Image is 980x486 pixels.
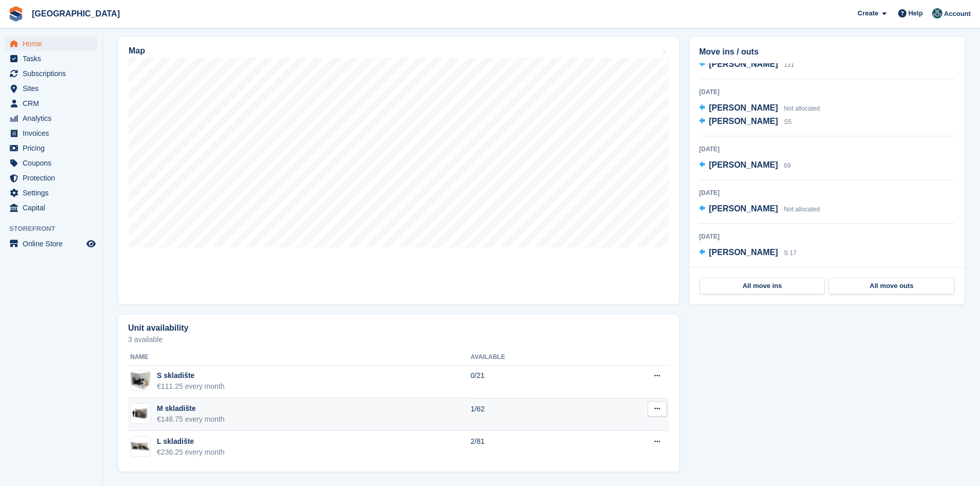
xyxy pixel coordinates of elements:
[128,349,471,366] th: Name
[157,381,225,392] div: €111.25 every month
[944,9,971,19] span: Account
[709,117,778,125] span: [PERSON_NAME]
[5,96,97,111] a: menu
[471,431,593,463] td: 2/81
[9,224,102,234] span: Storefront
[157,370,225,381] div: S skladište
[85,238,97,250] a: Preview store
[784,249,797,257] span: S 17
[23,171,84,185] span: Protection
[157,436,225,447] div: L skladište
[5,237,97,251] a: menu
[471,398,593,431] td: 1/62
[709,103,778,112] span: [PERSON_NAME]
[709,160,778,169] span: [PERSON_NAME]
[131,406,150,421] img: 60-sqft-unit.jpg
[784,61,794,68] span: 131
[128,323,188,333] h2: Unit availability
[784,206,820,213] span: Not allocated
[784,118,792,125] span: S5
[5,66,97,81] a: menu
[699,159,791,172] a: [PERSON_NAME] 69
[699,87,955,97] div: [DATE]
[699,203,820,216] a: [PERSON_NAME] Not allocated
[128,336,669,343] p: 3 available
[699,102,820,115] a: [PERSON_NAME] Not allocated
[5,156,97,170] a: menu
[699,232,955,241] div: [DATE]
[709,204,778,213] span: [PERSON_NAME]
[5,111,97,125] a: menu
[709,60,778,68] span: [PERSON_NAME]
[5,51,97,66] a: menu
[23,81,84,96] span: Sites
[471,349,593,366] th: Available
[5,126,97,140] a: menu
[131,372,150,390] img: container-sm.png
[23,51,84,66] span: Tasks
[23,237,84,251] span: Online Store
[471,365,593,398] td: 0/21
[118,37,679,304] a: Map
[129,46,145,56] h2: Map
[5,201,97,215] a: menu
[23,126,84,140] span: Invoices
[5,37,97,51] a: menu
[23,156,84,170] span: Coupons
[23,141,84,155] span: Pricing
[699,246,796,260] a: [PERSON_NAME] S 17
[784,162,791,169] span: 69
[699,115,791,129] a: [PERSON_NAME] S5
[5,171,97,185] a: menu
[5,186,97,200] a: menu
[8,6,24,22] img: stora-icon-8386f47178a22dfd0bd8f6a31ec36ba5ce8667c1dd55bd0f319d3a0aa187defe.svg
[23,111,84,125] span: Analytics
[5,141,97,155] a: menu
[699,188,955,197] div: [DATE]
[699,145,955,154] div: [DATE]
[131,442,150,451] img: container-lg-1024x492.png
[932,8,942,19] img: Željko Gobac
[829,278,954,294] a: All move outs
[858,8,878,19] span: Create
[908,8,923,19] span: Help
[699,46,955,58] h2: Move ins / outs
[23,37,84,51] span: Home
[157,403,225,414] div: M skladište
[5,81,97,96] a: menu
[709,248,778,257] span: [PERSON_NAME]
[23,96,84,111] span: CRM
[157,414,225,425] div: €148.75 every month
[23,66,84,81] span: Subscriptions
[157,447,225,458] div: €236.25 every month
[700,278,825,294] a: All move ins
[699,58,794,71] a: [PERSON_NAME] 131
[28,5,124,22] a: [GEOGRAPHIC_DATA]
[23,201,84,215] span: Capital
[784,105,820,112] span: Not allocated
[23,186,84,200] span: Settings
